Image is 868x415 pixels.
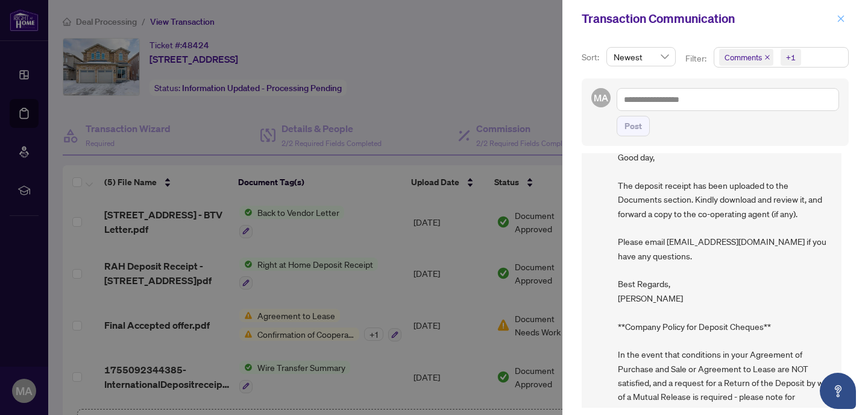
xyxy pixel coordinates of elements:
span: MA [594,90,608,105]
p: Filter: [685,52,708,65]
div: Transaction Communication [582,10,833,28]
span: close [837,14,845,23]
p: Sort: [582,51,602,64]
div: +1 [786,51,796,63]
button: Open asap [820,373,856,409]
button: Post [617,116,650,136]
span: Comments [725,51,762,63]
span: Newest [614,48,668,66]
span: close [764,54,770,60]
span: Comments [719,49,773,66]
